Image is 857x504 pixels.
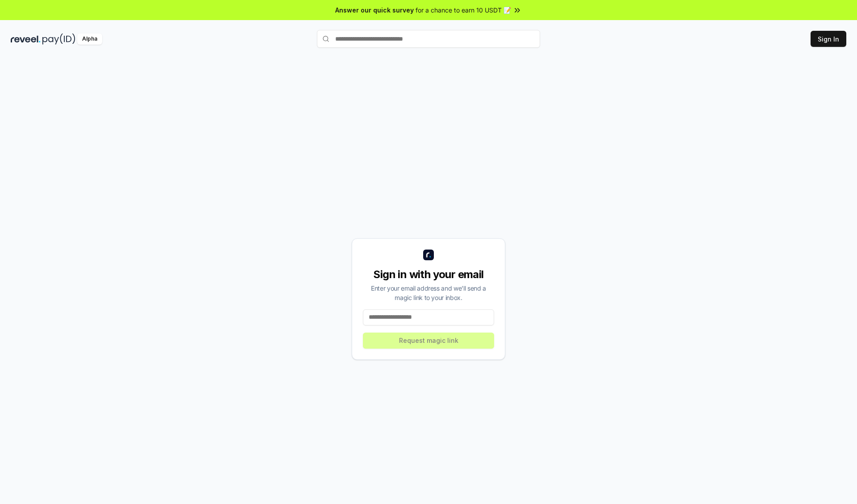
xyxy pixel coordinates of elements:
button: Sign In [811,31,846,47]
span: for a chance to earn 10 USDT 📝 [416,5,511,15]
span: Answer our quick survey [335,5,414,15]
div: Sign in with your email [363,267,494,282]
div: Enter your email address and we’ll send a magic link to your inbox. [363,283,494,302]
img: logo_small [423,250,434,260]
div: Alpha [77,33,102,45]
img: reveel_dark [11,33,41,45]
img: pay_id [42,33,75,45]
